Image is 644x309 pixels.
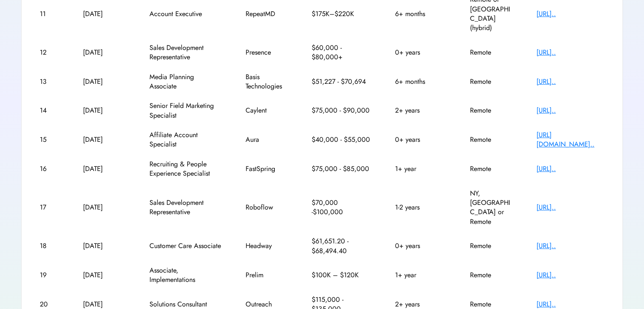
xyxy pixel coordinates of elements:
div: Caylent [246,106,288,115]
div: FastSpring [246,164,288,174]
div: $61,651.20 - $68,494.40 [312,237,371,256]
div: 20 [40,300,59,309]
div: Remote [470,77,512,86]
div: 13 [40,77,59,86]
div: 1+ year [395,270,446,280]
div: 2+ years [395,106,446,115]
div: Media Planning Associate [149,72,221,91]
div: Presence [246,48,288,57]
div: [DATE] [83,270,125,280]
div: $75,000 - $90,000 [312,106,371,115]
div: 1-2 years [395,203,446,212]
div: Account Executive [149,9,221,19]
div: 0+ years [395,48,446,57]
div: Remote [470,241,512,251]
div: Headway [246,241,288,251]
div: $60,000 - $80,000+ [312,43,371,62]
div: Solutions Consultant [149,300,221,309]
div: 16 [40,164,59,174]
div: 1+ year [395,164,446,174]
div: 19 [40,270,59,280]
div: Recruiting & People Experience Specialist [149,160,221,179]
div: 6+ months [395,9,446,19]
div: Customer Care Associate [149,241,221,251]
div: Remote [470,270,512,280]
div: Remote [470,106,512,115]
div: Sales Development Representative [149,198,221,217]
div: 18 [40,241,59,251]
div: [URL].. [536,300,604,309]
div: Basis Technologies [246,72,288,91]
div: $100K – $120K [312,270,371,280]
div: 12 [40,48,59,57]
div: 11 [40,9,59,19]
div: Senior Field Marketing Specialist [149,101,221,120]
div: Outreach [246,300,288,309]
div: Aura [246,135,288,144]
div: [URL].. [536,48,604,57]
div: 0+ years [395,241,446,251]
div: [DATE] [83,164,125,174]
div: Sales Development Representative [149,43,221,62]
div: [DATE] [83,241,125,251]
div: [DATE] [83,106,125,115]
div: Remote [470,164,512,174]
div: Remote [470,48,512,57]
div: [URL].. [536,241,604,251]
div: 17 [40,203,59,212]
div: 0+ years [395,135,446,144]
div: [URL].. [536,270,604,280]
div: [URL].. [536,203,604,212]
div: [URL].. [536,164,604,174]
div: [DATE] [83,300,125,309]
div: RepeatMD [246,9,288,19]
div: [DATE] [83,203,125,212]
div: Prelim [246,270,288,280]
div: 6+ months [395,77,446,86]
div: $51,227 - $70,694 [312,77,371,86]
div: Remote [470,300,512,309]
div: Remote [470,135,512,144]
div: $40,000 - $55,000 [312,135,371,144]
div: $75,000 - $85,000 [312,164,371,174]
div: [DATE] [83,48,125,57]
div: 14 [40,106,59,115]
div: 2+ years [395,300,446,309]
div: [URL].. [536,106,604,115]
div: Affiliate Account Specialist [149,130,221,149]
div: $175K–$220K [312,9,371,19]
div: 15 [40,135,59,144]
div: Roboflow [246,203,288,212]
div: [DATE] [83,9,125,19]
div: [DATE] [83,135,125,144]
div: [URL].. [536,9,604,19]
div: [URL].. [536,77,604,86]
div: [DATE] [83,77,125,86]
div: [URL][DOMAIN_NAME].. [536,130,604,149]
div: Associate, Implementations [149,266,221,285]
div: NY, [GEOGRAPHIC_DATA] or Remote [470,189,512,227]
div: $70,000 -$100,000 [312,198,371,217]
